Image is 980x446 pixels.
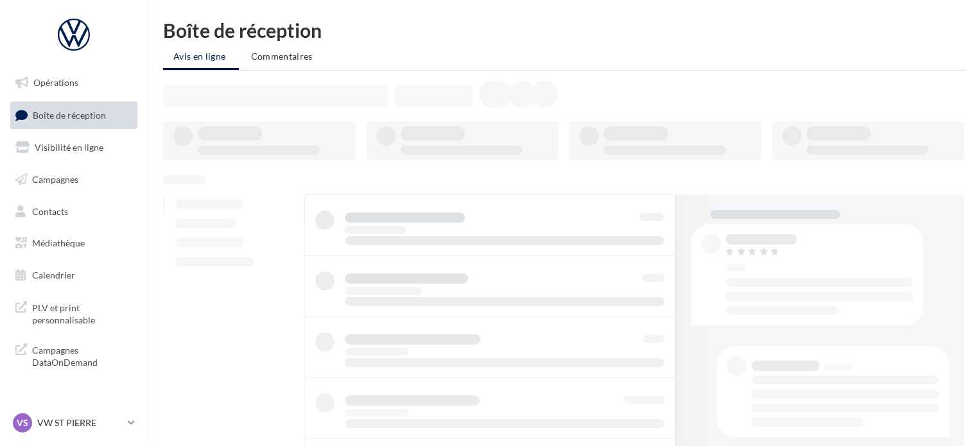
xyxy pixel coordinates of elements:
[8,134,140,161] a: Visibilité en ligne
[35,142,103,153] span: Visibilité en ligne
[8,166,140,193] a: Campagnes
[163,21,965,40] div: Boîte de réception
[8,198,140,225] a: Contacts
[33,77,78,88] span: Opérations
[32,174,78,185] span: Campagnes
[8,101,140,129] a: Boîte de réception
[37,416,123,429] p: VW ST PIERRE
[32,237,85,248] span: Médiathèque
[32,270,75,280] span: Calendrier
[8,230,140,257] a: Médiathèque
[33,109,106,120] span: Boîte de réception
[8,294,140,332] a: PLV et print personnalisable
[251,51,313,62] span: Commentaires
[17,416,28,429] span: VS
[8,262,140,289] a: Calendrier
[32,205,68,216] span: Contacts
[10,411,137,435] a: VS VW ST PIERRE
[32,299,132,327] span: PLV et print personnalisable
[32,341,132,369] span: Campagnes DataOnDemand
[8,69,140,96] a: Opérations
[8,336,140,374] a: Campagnes DataOnDemand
